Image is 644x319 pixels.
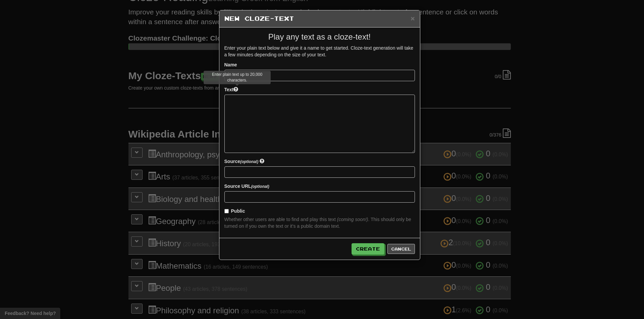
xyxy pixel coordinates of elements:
[396,217,405,222] span: nly
[276,223,283,229] span: ext
[351,45,372,51] span: ze-text
[292,52,301,57] span: ize
[290,45,299,51] span: ive
[405,45,413,51] span: ake
[276,217,279,222] span: a
[228,52,229,57] span: f
[337,217,341,222] span: (c
[268,217,275,222] span: re
[243,217,246,222] span: o
[381,217,394,222] span: ould
[258,223,261,229] span: o
[387,244,415,254] button: Cancel
[249,223,257,229] span: ou
[224,15,415,22] h4: New Cloze-Text
[268,223,274,229] span: he
[267,45,270,51] span: b
[258,45,260,51] span: t
[224,61,237,68] label: Name
[314,223,330,229] span: main
[355,217,360,222] span: so
[258,223,267,229] span: wn
[281,45,288,51] span: nd
[247,45,250,51] span: p
[247,45,257,51] span: lain
[405,45,406,51] span: t
[284,52,291,57] span: he
[224,45,227,51] span: E
[290,45,293,51] span: g
[396,45,400,51] span: w
[224,45,414,57] span: it a to a on of
[317,52,319,57] span: t
[224,223,238,229] span: rned
[224,217,231,222] span: Wh
[310,217,318,222] span: lay
[308,45,319,51] span: ame
[251,184,269,189] em: (optional)
[224,33,415,41] h3: Play any text as a cloze-text!
[204,71,271,84] div: Enter plain text up to 20,000 characters.
[284,52,286,57] span: t
[224,86,238,93] label: Text
[371,217,374,222] span: T
[320,217,321,222] span: t
[231,208,245,214] strong: Public
[224,45,235,51] span: nter
[290,223,291,229] span: i
[331,223,340,229] span: ext.
[276,217,285,222] span: ble
[317,52,326,57] span: ext.
[396,217,399,222] span: o
[331,223,332,229] span: t
[281,45,283,51] span: a
[237,52,253,57] span: nutes
[373,45,395,51] span: eration
[334,45,337,51] span: st
[411,15,415,22] button: Close
[381,217,386,222] span: sh
[307,52,309,57] span: y
[301,217,303,222] span: a
[310,217,312,222] span: p
[249,223,251,229] span: y
[237,45,246,51] span: our
[328,217,329,222] span: t
[334,45,350,51] span: arted.
[224,183,269,190] label: Source URL
[301,223,306,229] span: pu
[308,45,310,51] span: n
[290,223,296,229] span: t's
[255,52,276,57] span: ending
[224,217,337,222] span: to
[268,217,271,222] span: a
[351,45,358,51] span: Clo
[224,158,265,165] label: Source
[258,45,266,51] span: ext
[224,223,228,229] span: tu
[255,217,267,222] span: sers
[355,217,368,222] span: on!)
[292,52,294,57] span: s
[224,209,229,213] input: Public
[291,217,293,222] span: f
[326,45,328,51] span: g
[301,217,308,222] span: nd
[396,45,403,51] span: ill
[243,217,254,222] span: ther
[291,217,299,222] span: ind
[328,217,336,222] span: ext
[228,52,235,57] span: ew
[268,223,269,229] span: t
[352,243,384,255] button: Create
[224,217,242,222] span: ether
[237,52,242,57] span: mi
[326,45,332,51] span: et
[373,45,381,51] span: gen
[320,217,327,222] span: his
[255,52,262,57] span: dep
[276,223,277,229] span: t
[314,223,320,229] span: do
[237,45,239,51] span: y
[255,217,258,222] span: u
